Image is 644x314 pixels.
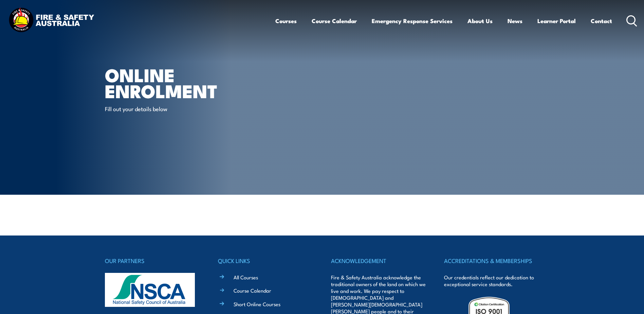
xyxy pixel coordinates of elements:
[444,256,539,265] h4: ACCREDITATIONS & MEMBERSHIPS
[218,256,313,265] h4: QUICK LINKS
[537,12,576,30] a: Learner Portal
[105,67,273,98] h1: Online Enrolment
[105,105,229,112] p: Fill out your details below
[508,12,522,30] a: News
[444,274,539,287] p: Our credentials reflect our dedication to exceptional service standards.
[591,12,612,30] a: Contact
[372,12,453,30] a: Emergency Response Services
[312,12,357,30] a: Course Calendar
[105,256,200,265] h4: OUR PARTNERS
[234,287,271,294] a: Course Calendar
[275,12,297,30] a: Courses
[467,12,493,30] a: About Us
[234,300,280,308] a: Short Online Courses
[331,256,426,265] h4: ACKNOWLEDGEMENT
[105,273,195,307] img: nsca-logo-footer
[234,274,258,281] a: All Courses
